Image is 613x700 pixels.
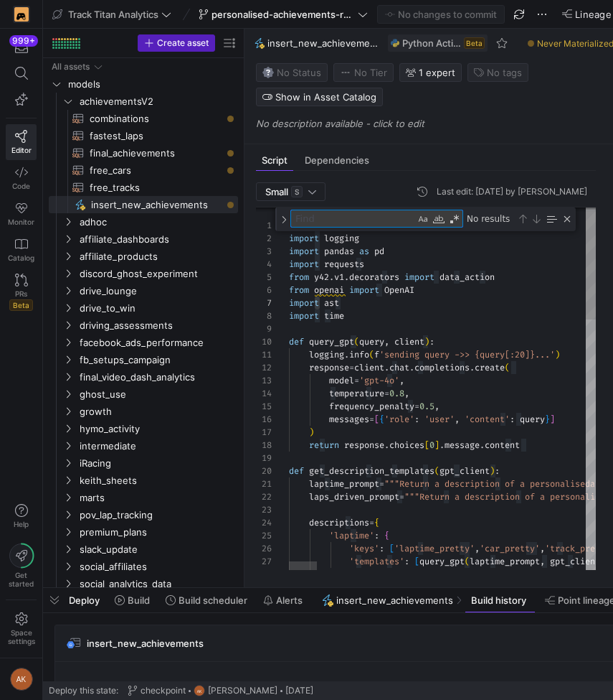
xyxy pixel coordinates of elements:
[9,35,38,47] div: 999+
[49,162,238,179] div: Press SPACE to select this row.
[359,336,384,347] span: query
[550,556,600,567] span: gpt_client
[80,490,236,506] span: marts
[445,439,480,451] span: message
[49,403,238,420] div: Press SPACE to select this row.
[424,439,429,451] span: [
[480,439,485,451] span: .
[309,517,369,528] span: descriptions
[49,437,238,454] div: Press SPACE to select this row.
[309,362,349,373] span: response
[439,465,490,477] span: gpt_client
[194,685,205,696] div: AK
[49,558,238,575] div: Press SPACE to select this row.
[80,438,236,454] span: intermediate
[256,322,272,335] div: 9
[379,478,384,490] span: =
[49,472,238,489] div: Press SPACE to select this row.
[49,506,238,523] div: Press SPACE to select this row.
[49,230,238,248] div: Press SPACE to select this row.
[256,309,272,322] div: 8
[276,594,303,606] span: Alerts
[179,594,247,606] span: Build scheduler
[309,426,314,438] span: )
[128,594,150,606] span: Build
[80,472,236,489] span: keith_sheets
[256,284,272,297] div: 6
[49,58,238,75] div: Press SPACE to select this row.
[49,265,238,282] div: Press SPACE to select this row.
[540,556,545,567] span: ,
[359,375,399,386] span: 'gpt-4o'
[399,63,462,82] button: 1 expert
[349,349,369,360] span: info
[256,503,272,516] div: 23
[80,248,236,265] span: affiliate_products
[404,556,409,567] span: :
[354,336,359,347] span: (
[470,556,540,567] span: laptime_prompt
[289,246,319,257] span: import
[208,686,277,696] span: [PERSON_NAME]
[49,282,238,299] div: Press SPACE to select this row.
[80,369,236,386] span: final_video_dash_analytics
[329,401,414,412] span: frequency_penalty
[289,271,309,283] span: from
[465,210,515,228] div: No results
[309,491,399,503] span: laps_driven_prompt
[80,403,236,420] span: growth
[80,576,236,592] span: social_analytics_data
[324,310,344,322] span: time
[256,542,272,555] div: 26
[49,127,238,144] div: Press SPACE to select this row.
[80,93,236,110] span: achievementsV2
[6,124,37,160] a: Editor
[15,289,27,298] span: PRs
[262,67,321,78] span: No Status
[349,362,354,373] span: =
[289,258,319,270] span: import
[510,414,515,425] span: :
[256,490,272,503] div: 22
[49,144,238,162] div: Press SPACE to select this row.
[309,478,379,490] span: laptime_prompt
[256,555,272,568] div: 27
[359,246,369,257] span: as
[434,465,439,477] span: (
[404,491,610,503] span: """Return a description of a personalised
[256,232,272,245] div: 2
[80,352,236,368] span: fb_setups_campaign
[389,439,424,451] span: choices
[277,207,290,231] div: Toggle Replace
[68,76,236,93] span: models
[256,439,272,452] div: 18
[195,5,371,24] button: personalised-achievements-revamp
[384,530,389,541] span: {
[475,362,505,373] span: create
[12,520,30,528] span: Help
[212,9,355,20] span: personalised-achievements-revamp
[475,543,480,554] span: ,
[80,335,236,351] span: facebook_ads_performance
[256,452,272,465] div: 19
[267,37,379,49] span: insert_new_achievements
[87,638,204,649] span: insert_new_achievements
[49,196,238,213] a: insert_new_achievements​​​​​
[256,258,272,271] div: 4
[309,336,354,347] span: query_gpt
[394,336,424,347] span: client
[8,253,34,262] span: Catalog
[52,62,90,72] div: All assets
[305,156,369,165] span: Dependencies
[256,426,272,439] div: 17
[464,37,485,49] span: Beta
[349,556,404,567] span: 'templates'
[455,414,460,425] span: ,
[257,588,309,612] button: Alerts
[531,213,542,225] div: Next Match (Enter)
[6,538,37,594] button: Getstarted
[344,271,349,283] span: .
[256,477,272,490] div: 21
[439,439,445,451] span: .
[333,63,394,82] button: No tierNo Tier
